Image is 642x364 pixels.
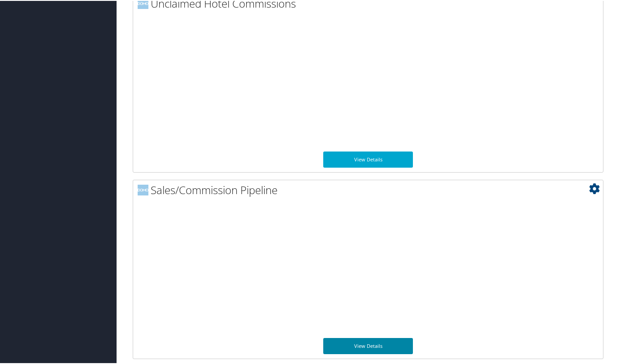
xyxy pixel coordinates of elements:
a: View Details [323,337,413,353]
h2: Sales/Commission Pipeline [138,182,603,197]
a: View Details [323,151,413,167]
img: domo-logo.png [138,184,148,195]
